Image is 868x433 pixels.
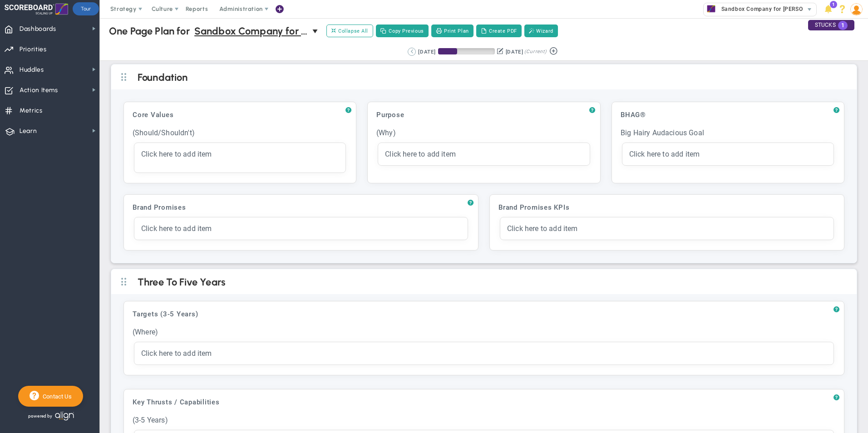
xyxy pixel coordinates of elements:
div: Period Progress: 34% Day 31 of 91 with 60 remaining. [438,48,495,54]
span: Click here to add item [141,224,212,233]
div: (Why) [372,124,595,141]
img: 32671.Company.photo [705,3,717,15]
span: Dashboards [20,20,56,39]
span: Strategy [110,5,137,12]
span: Sandbox Company for [PERSON_NAME] [717,3,828,15]
span: Huddles [20,60,44,79]
span: 1 [830,1,837,8]
div: (3-5 Years) [128,412,839,428]
button: Collapse All [326,25,373,37]
span: select [312,23,320,39]
span: Click here to add item [507,224,578,233]
button: Copy Previous [376,25,429,37]
span: Sandbox Company for [PERSON_NAME] [194,23,308,39]
div: [DATE] [418,48,435,56]
div: STUCKS [808,20,854,30]
div: (Should/Shouldn't) [128,124,351,141]
h2: Foundation [138,71,845,85]
span: Administration [219,5,262,12]
span: 1 [838,21,848,30]
div: click to edit [134,217,468,240]
span: Click here to add item [385,150,456,158]
span: Priorities [20,40,47,59]
div: Key Thrusts / Capabilities [128,394,839,410]
span: Learn [20,122,37,141]
div: click to edit [500,217,833,240]
span: Click here to add item [629,150,700,158]
span: Click here to add item [141,150,212,158]
img: 86643.Person.photo [850,3,863,15]
span: One Page Plan for [109,25,190,37]
h2: Three To Five Years [138,276,845,290]
div: Powered by Align [18,409,112,423]
div: click to edit [622,143,833,165]
div: (Where) [128,324,839,340]
div: click to edit [134,342,833,364]
span: (Current) [524,48,546,56]
div: Targets (3-5 Years) [128,306,839,322]
div: [DATE] [506,48,523,56]
button: Go to previous period [408,48,416,56]
span: Action Items [20,81,58,100]
div: Big Hairy Audacious Goal [616,124,839,141]
span: Contact Us [39,393,72,400]
button: Wizard [524,25,558,37]
div: Brand Promises [128,199,473,216]
span: Culture [152,5,173,12]
button: Create PDF [476,25,522,37]
div: click to edit [134,143,345,172]
div: BHAG® [616,107,839,123]
div: Purpose [372,107,595,123]
span: Click here to add item [141,349,212,358]
span: Collapse All [331,27,368,35]
button: Print Plan [431,25,473,37]
span: Metrics [20,101,43,120]
div: Brand Promises KPIs [494,199,839,216]
div: Core Values [128,107,351,123]
span: select [803,3,816,16]
div: click to edit [378,143,589,165]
